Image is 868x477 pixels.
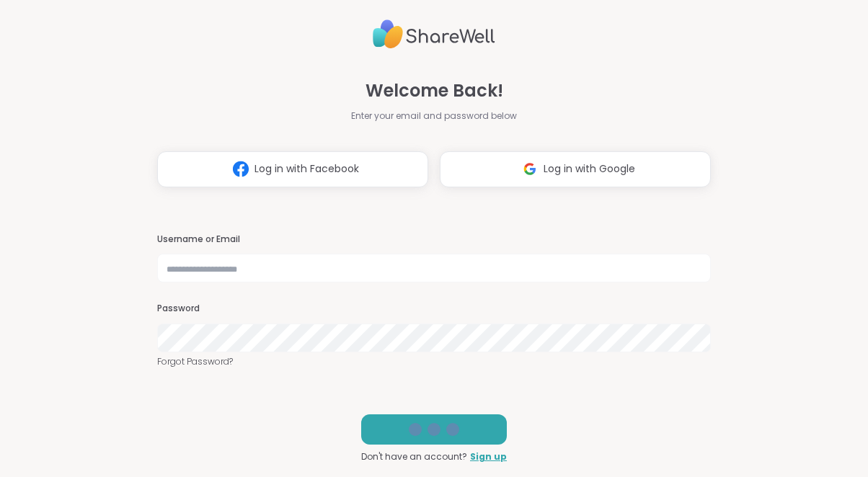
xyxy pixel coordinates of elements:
[157,233,711,246] h3: Username or Email
[351,110,517,122] span: Enter your email and password below
[470,450,507,463] a: Sign up
[366,78,503,104] span: Welcome Back!
[361,450,467,463] span: Don't have an account?
[157,303,711,315] h3: Password
[373,14,495,55] img: ShareWell Logo
[157,355,711,368] a: Forgot Password?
